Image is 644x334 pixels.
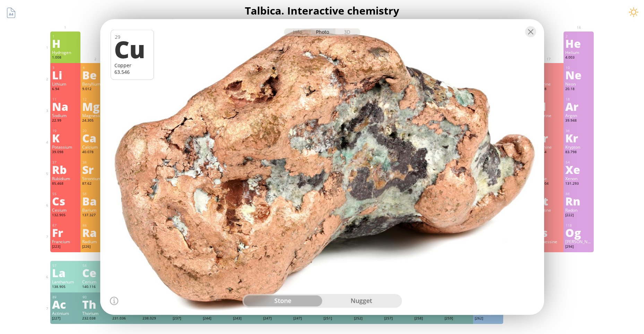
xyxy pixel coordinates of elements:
[83,160,109,165] div: 38
[565,101,592,112] div: Ar
[82,176,109,181] div: Strontium
[535,244,562,250] div: [293]
[263,316,290,322] div: [247]
[82,310,109,316] div: Thorium
[565,55,592,61] div: 4.003
[52,132,79,143] div: K
[565,227,592,238] div: Og
[535,87,562,92] div: 18.998
[52,118,79,124] div: 22.99
[83,65,109,70] div: 4
[565,239,592,244] div: [PERSON_NAME]
[565,213,592,218] div: [222]
[52,55,79,61] div: 1.008
[565,164,592,175] div: Xe
[535,227,562,238] div: Ts
[82,144,109,150] div: Calcium
[535,97,562,102] div: 17
[52,310,79,316] div: Actinium
[52,213,79,218] div: 132.905
[82,69,109,80] div: Be
[535,160,562,165] div: 53
[82,150,109,155] div: 40.078
[52,195,79,206] div: Cs
[52,181,79,187] div: 85.468
[52,38,79,49] div: H
[535,144,562,150] div: Bromine
[52,239,79,244] div: Francium
[52,207,79,213] div: Cesium
[535,207,562,213] div: Astatine
[83,223,109,228] div: 88
[52,176,79,181] div: Rubidium
[535,101,562,112] div: Cl
[335,28,360,36] div: 3D
[565,144,592,150] div: Krypton
[52,65,79,70] div: 3
[82,113,109,118] div: Magnesium
[83,263,109,268] div: 58
[52,113,79,118] div: Sodium
[535,113,562,118] div: Chlorine
[566,34,592,38] div: 2
[52,227,79,238] div: Fr
[52,295,79,299] div: 89
[52,97,79,102] div: 11
[82,213,109,218] div: 137.327
[535,176,562,181] div: Iodine
[566,97,592,102] div: 18
[52,87,79,92] div: 6.94
[535,164,562,175] div: I
[83,97,109,102] div: 12
[82,81,109,87] div: Beryllium
[535,223,562,228] div: 117
[82,195,109,206] div: Ba
[82,164,109,175] div: Sr
[565,195,592,206] div: Rn
[233,316,260,322] div: [243]
[82,227,109,238] div: Ra
[52,284,79,290] div: 138.905
[52,267,79,278] div: La
[203,316,230,322] div: [244]
[565,176,592,181] div: Xenon
[535,181,562,187] div: 126.904
[82,207,109,213] div: Barium
[52,279,79,284] div: Lanthanum
[52,34,79,38] div: 1
[52,129,79,133] div: 19
[52,316,79,322] div: [227]
[565,118,592,124] div: 39.948
[52,244,79,250] div: [223]
[82,284,109,290] div: 140.116
[384,316,411,322] div: [257]
[52,50,79,55] div: Hydrogen
[114,37,149,61] div: Cu
[535,239,562,244] div: Tennessine
[535,132,562,143] div: Br
[143,316,169,322] div: 238.029
[566,223,592,228] div: 118
[414,316,441,322] div: [258]
[83,192,109,196] div: 56
[52,150,79,155] div: 39.098
[284,28,311,36] div: Info
[445,316,471,322] div: [259]
[82,267,109,278] div: Ce
[244,296,322,307] div: stone
[82,244,109,250] div: [226]
[535,129,562,133] div: 35
[566,65,592,70] div: 10
[565,132,592,143] div: Kr
[565,207,592,213] div: Radon
[112,316,139,322] div: 231.036
[52,164,79,175] div: Rb
[83,295,109,299] div: 90
[82,279,109,284] div: Cerium
[52,299,79,310] div: Ac
[82,87,109,92] div: 9.012
[173,316,199,322] div: [237]
[322,296,401,307] div: nugget
[535,195,562,206] div: At
[535,69,562,80] div: F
